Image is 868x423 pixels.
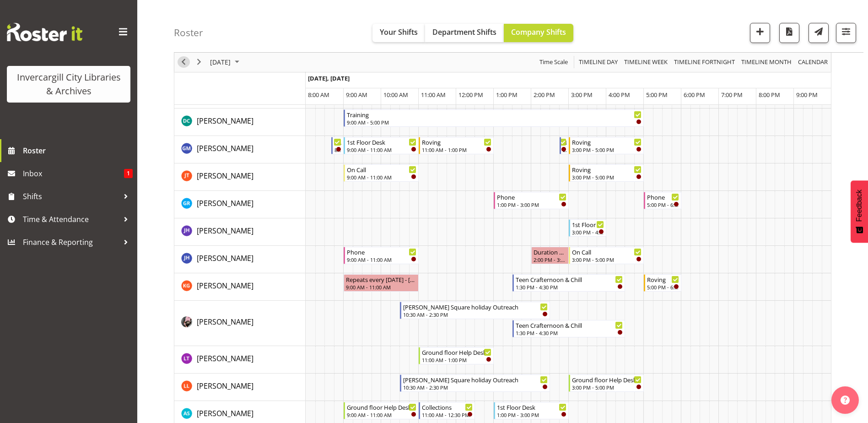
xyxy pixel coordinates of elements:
[673,57,737,68] button: Fortnight
[578,57,619,68] span: Timeline Day
[569,374,644,392] div: Lynette Lockett"s event - Ground floor Help Desk Begin From Tuesday, September 23, 2025 at 3:00:0...
[539,57,569,68] span: Time Scale
[538,57,570,68] button: Time Scale
[497,201,566,208] div: 1:00 PM - 3:00 PM
[531,247,569,264] div: Jillian Hunter"s event - Duration 1 hours - Jillian Hunter Begin From Tuesday, September 23, 2025...
[197,115,253,126] a: [PERSON_NAME]
[740,57,793,68] button: Timeline Month
[560,137,569,154] div: Gabriel McKay Smith"s event - New book tagging Begin From Tuesday, September 23, 2025 at 2:45:00 ...
[609,91,630,99] span: 4:00 PM
[750,23,770,43] button: Add a new shift
[572,247,642,256] div: On Call
[425,24,504,42] button: Department Shifts
[577,57,620,68] button: Timeline Day
[647,283,679,291] div: 5:00 PM - 6:00 PM
[403,302,548,311] div: [PERSON_NAME] Square holiday Outreach
[516,329,623,336] div: 1:30 PM - 4:30 PM
[647,275,679,284] div: Roving
[572,220,604,229] div: 1st Floor Desk
[346,275,416,284] div: Repeats every [DATE] - [PERSON_NAME]
[176,53,191,72] div: previous period
[344,402,419,419] div: Mandy Stenton"s event - Ground floor Help Desk Begin From Tuesday, September 23, 2025 at 9:00:00 ...
[494,192,569,209] div: Grace Roscoe-Squires"s event - Phone Begin From Tuesday, September 23, 2025 at 1:00:00 PM GMT+12:...
[191,53,207,72] div: next period
[347,146,416,153] div: 9:00 AM - 11:00 AM
[174,301,306,346] td: Keyu Chen resource
[334,146,341,153] div: 8:40 AM - 9:00 AM
[647,201,679,208] div: 5:00 PM - 6:00 PM
[124,169,133,178] span: 1
[347,174,416,181] div: 9:00 AM - 11:00 AM
[432,27,496,37] span: Department Shifts
[197,353,253,363] span: [PERSON_NAME]
[512,274,625,292] div: Katie Greene"s event - Teen Crafternoon & Chill Begin From Tuesday, September 23, 2025 at 1:30:00...
[572,375,642,384] div: Ground floor Help Desk
[197,316,253,327] a: [PERSON_NAME]
[497,411,566,418] div: 1:00 PM - 3:00 PM
[400,302,550,319] div: Keyu Chen"s event - Russell Square holiday Outreach Begin From Tuesday, September 23, 2025 at 10:...
[197,380,253,391] a: [PERSON_NAME]
[740,57,793,68] span: Timeline Month
[422,347,491,357] div: Ground floor Help Desk
[174,191,306,218] td: Grace Roscoe-Squires resource
[197,170,253,181] a: [PERSON_NAME]
[207,53,245,72] div: September 23, 2025
[174,136,306,163] td: Gabriel McKay Smith resource
[197,198,253,209] a: [PERSON_NAME]
[331,137,344,154] div: Gabriel McKay Smith"s event - Newspapers Begin From Tuesday, September 23, 2025 at 8:40:00 AM GMT...
[372,24,425,42] button: Your Shifts
[797,57,830,68] button: Month
[347,402,416,412] div: Ground floor Help Desk
[623,57,669,68] span: Timeline Week
[572,165,642,174] div: Roving
[197,116,253,126] span: [PERSON_NAME]
[197,353,253,364] a: [PERSON_NAME]
[516,275,623,284] div: Teen Crafternoon & Chill
[673,57,736,68] span: Timeline Fortnight
[347,247,416,256] div: Phone
[809,23,829,43] button: Send a list of all shifts for the selected filtered period to all rostered employees.
[197,225,253,236] a: [PERSON_NAME]
[23,144,133,157] span: Roster
[193,57,205,68] button: Next
[344,137,419,154] div: Gabriel McKay Smith"s event - 1st Floor Desk Begin From Tuesday, September 23, 2025 at 9:00:00 AM...
[855,190,863,222] span: Feedback
[347,110,642,119] div: Training
[174,218,306,246] td: Jill Harpur resource
[344,274,419,292] div: Katie Greene"s event - Repeats every tuesday - Katie Greene Begin From Tuesday, September 23, 202...
[400,374,550,392] div: Lynette Lockett"s event - Russell Square holiday Outreach Begin From Tuesday, September 23, 2025 ...
[684,91,705,99] span: 6:00 PM
[334,137,341,146] div: Newspapers
[209,57,243,68] button: September 2025
[759,91,780,99] span: 8:00 PM
[23,212,119,226] span: Time & Attendance
[174,346,306,374] td: Lyndsay Tautari resource
[174,108,306,136] td: Donald Cunningham resource
[308,91,329,99] span: 8:00 AM
[494,402,569,419] div: Mandy Stenton"s event - 1st Floor Desk Begin From Tuesday, September 23, 2025 at 1:00:00 PM GMT+1...
[796,91,818,99] span: 9:00 PM
[534,247,566,256] div: Duration 1 hours - [PERSON_NAME]
[16,70,121,98] div: Invercargill City Libraries & Archives
[347,137,416,146] div: 1st Floor Desk
[422,402,473,412] div: Collections
[779,23,799,43] button: Download a PDF of the roster for the current day
[23,190,119,203] span: Shifts
[178,57,190,68] button: Previous
[209,57,232,68] span: [DATE]
[504,24,573,42] button: Company Shifts
[497,192,566,201] div: Phone
[644,274,681,292] div: Katie Greene"s event - Roving Begin From Tuesday, September 23, 2025 at 5:00:00 PM GMT+12:00 Ends...
[419,347,494,364] div: Lyndsay Tautari"s event - Ground floor Help Desk Begin From Tuesday, September 23, 2025 at 11:00:...
[646,91,668,99] span: 5:00 PM
[347,119,642,126] div: 9:00 AM - 5:00 PM
[347,411,416,418] div: 9:00 AM - 11:00 AM
[569,219,606,237] div: Jill Harpur"s event - 1st Floor Desk Begin From Tuesday, September 23, 2025 at 3:00:00 PM GMT+12:...
[851,180,868,243] button: Feedback - Show survey
[511,27,566,37] span: Company Shifts
[572,146,642,153] div: 3:00 PM - 5:00 PM
[841,396,850,405] img: help-xxl-2.png
[512,320,625,337] div: Keyu Chen"s event - Teen Crafternoon & Chill Begin From Tuesday, September 23, 2025 at 1:30:00 PM...
[497,402,566,412] div: 1st Floor Desk
[516,320,623,330] div: Teen Crafternoon & Chill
